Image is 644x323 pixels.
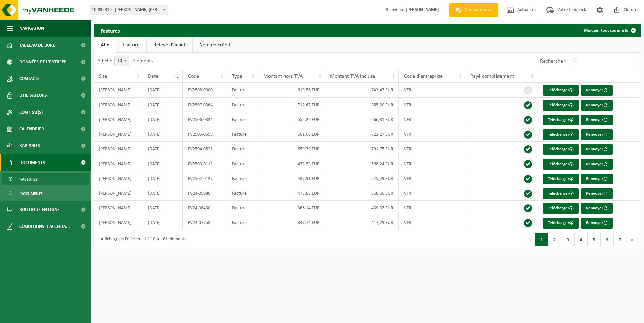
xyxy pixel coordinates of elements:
[227,142,258,156] td: Facture
[94,215,143,230] td: [PERSON_NAME]
[188,74,199,79] span: Code
[258,201,325,215] td: 366,14 EUR
[399,112,465,127] td: VFR
[543,218,579,229] a: Télécharger
[227,98,258,112] td: Facture
[575,233,588,246] button: 4
[143,127,183,142] td: [DATE]
[94,37,116,53] a: Alle
[227,156,258,171] td: Facture
[19,37,56,54] span: Tableau de bord
[535,233,548,246] button: 1
[463,7,495,13] span: Demande devis
[19,20,44,37] span: Navigation
[581,115,613,125] button: Renvoyer
[588,233,601,246] button: 5
[143,112,183,127] td: [DATE]
[406,7,439,12] strong: [PERSON_NAME]
[581,174,613,184] button: Renvoyer
[548,233,561,246] button: 2
[581,100,613,111] button: Renvoyer
[143,201,183,215] td: [DATE]
[143,186,183,201] td: [DATE]
[183,127,227,142] td: FV2505-0558
[263,74,303,79] span: Montant hors TVA
[258,171,325,186] td: 437,91 EUR
[183,171,227,186] td: FV2502-0127
[399,201,465,215] td: VFR
[183,98,227,112] td: FV2507-0364
[19,218,70,235] span: Conditions d'accepta...
[94,156,143,171] td: [PERSON_NAME]
[258,112,325,127] td: 555,26 EUR
[543,188,579,199] a: Télécharger
[143,142,183,156] td: [DATE]
[581,188,613,199] button: Renvoyer
[227,127,258,142] td: Facture
[94,201,143,215] td: [PERSON_NAME]
[227,171,258,186] td: Facture
[399,127,465,142] td: VFR
[543,129,579,140] a: Télécharger
[404,74,443,79] span: Code d'entreprise
[258,98,325,112] td: 712,67 EUR
[114,56,129,66] span: 10
[143,83,183,98] td: [DATE]
[601,233,614,246] button: 6
[2,173,89,185] a: Factures
[325,98,399,112] td: 855,20 EUR
[227,112,258,127] td: Facture
[399,156,465,171] td: VFR
[19,154,45,171] span: Documents
[19,87,47,104] span: Utilisateurs
[399,98,465,112] td: VFR
[258,142,325,156] td: 659,79 EUR
[399,142,465,156] td: VFR
[193,37,237,53] a: Note de crédit
[143,215,183,230] td: [DATE]
[94,24,126,37] h2: Factures
[325,112,399,127] td: 666,31 EUR
[19,201,60,218] span: Boutique en ligne
[94,127,143,142] td: [PERSON_NAME]
[258,186,325,201] td: 473,83 EUR
[399,171,465,186] td: VFR
[19,137,40,154] span: Rapports
[330,74,375,79] span: Montant TVA incluse
[94,112,143,127] td: [PERSON_NAME]
[148,74,158,79] span: Date
[581,218,613,229] button: Renvoyer
[543,100,579,111] a: Télécharger
[2,187,89,200] a: Documents
[143,171,183,186] td: [DATE]
[183,83,227,98] td: FV2508-0300
[325,201,399,215] td: 439,37 EUR
[97,234,186,246] div: Affichage de l'élément 1 à 10 sur 61 éléments
[614,233,627,246] button: 7
[19,104,43,121] span: Contrat(s)
[543,144,579,155] a: Télécharger
[325,156,399,171] td: 568,24 EUR
[89,5,168,15] span: 10-835316 - LECLERC ATTIN - ATTIN
[525,233,535,246] button: Previous
[325,215,399,230] td: 417,29 EUR
[99,74,107,79] span: Site
[227,83,258,98] td: Facture
[94,171,143,186] td: [PERSON_NAME]
[183,201,227,215] td: FV24-08430
[543,115,579,125] a: Télécharger
[581,129,613,140] button: Renvoyer
[232,74,242,79] span: Type
[183,215,227,230] td: FV24-07758
[115,56,129,66] span: 10
[258,156,325,171] td: 473,53 EUR
[543,174,579,184] a: Télécharger
[183,112,227,127] td: FV2506-0334
[19,121,44,137] span: Calendrier
[258,127,325,142] td: 601,06 EUR
[399,186,465,201] td: VFR
[325,186,399,201] td: 568,60 EUR
[325,142,399,156] td: 791,75 EUR
[183,156,227,171] td: FV2503-0113
[561,233,575,246] button: 3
